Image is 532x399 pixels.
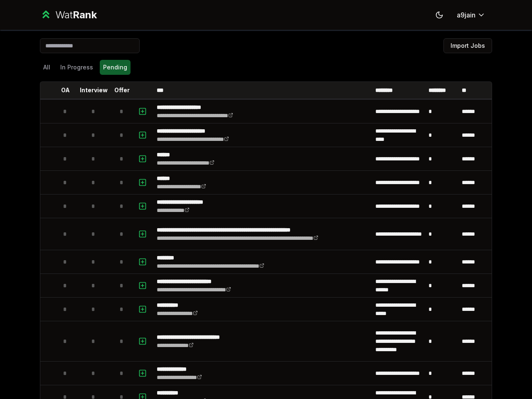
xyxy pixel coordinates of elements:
button: In Progress [57,60,96,75]
button: Import Jobs [443,38,492,53]
p: Interview [80,86,108,94]
a: WatRank [40,8,97,22]
button: All [40,60,54,75]
div: Wat [55,8,97,22]
button: a9jain [450,7,492,22]
p: OA [61,86,70,94]
span: Rank [73,9,97,21]
button: Pending [100,60,131,75]
span: a9jain [457,10,475,20]
p: Offer [114,86,130,94]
